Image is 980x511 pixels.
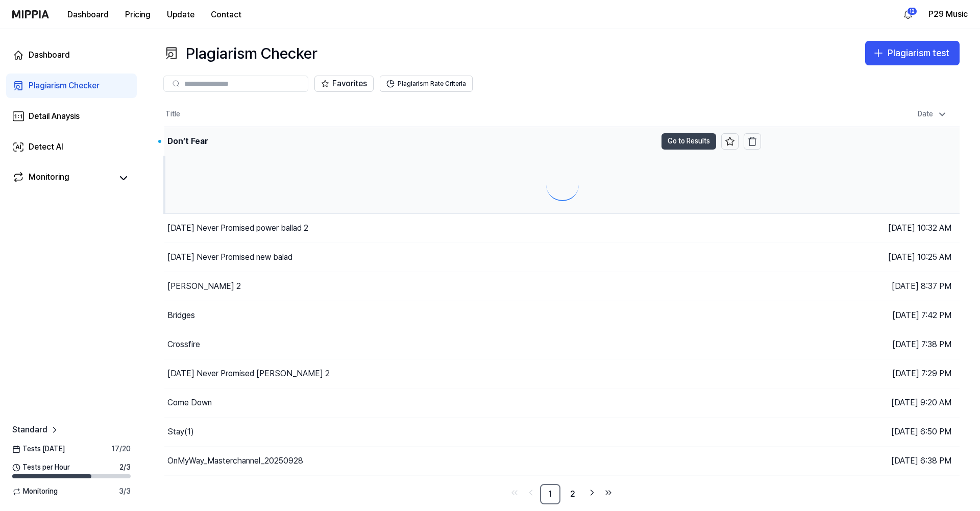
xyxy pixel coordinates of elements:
[900,6,916,22] button: 알림12
[540,484,560,504] a: 1
[12,486,58,497] span: Monitoring
[167,280,241,293] div: [PERSON_NAME] 2
[29,141,63,153] div: Detect AI
[59,5,117,25] button: Dashboard
[761,213,960,242] td: [DATE] 10:32 AM
[29,110,80,123] div: Detail Anaysis
[167,251,292,263] div: [DATE] Never Promised new balad
[159,5,203,25] button: Update
[167,397,212,409] div: Come Down
[907,7,917,15] div: 12
[12,463,70,473] span: Tests per Hour
[167,368,330,380] div: [DATE] Never Promised [PERSON_NAME] 2
[6,104,137,129] a: Detail Anaysis
[29,49,70,61] div: Dashboard
[6,135,137,159] a: Detect AI
[167,455,303,467] div: OnMyWay_Masterchannel_20250928
[12,171,112,185] a: Monitoring
[167,338,200,351] div: Crossfire
[888,46,949,61] div: Plagiarism test
[902,8,914,20] img: 알림
[6,74,137,98] a: Plagiarism Checker
[167,222,308,234] div: [DATE] Never Promised power ballad 2
[761,242,960,272] td: [DATE] 10:25 AM
[524,485,538,500] a: Go to previous page
[761,272,960,301] td: [DATE] 8:37 PM
[12,424,60,436] a: Standard
[159,1,203,29] a: Update
[117,5,159,25] button: Pricing
[761,446,960,475] td: [DATE] 6:38 PM
[203,5,250,25] button: Contact
[585,485,599,500] a: Go to next page
[761,127,960,156] td: [DATE] 11:41 AM
[865,41,960,65] button: Plagiarism test
[761,359,960,388] td: [DATE] 7:29 PM
[507,485,522,500] a: Go to first page
[29,80,100,92] div: Plagiarism Checker
[111,444,131,454] span: 17 / 20
[119,486,131,497] span: 3 / 3
[29,171,69,185] div: Monitoring
[761,417,960,446] td: [DATE] 6:50 PM
[761,388,960,417] td: [DATE] 9:20 AM
[562,484,583,504] a: 2
[167,309,195,322] div: Bridges
[163,484,960,504] nav: pagination
[12,424,47,436] span: Standard
[761,330,960,359] td: [DATE] 7:38 PM
[12,444,65,454] span: Tests [DATE]
[167,135,208,148] div: Don’t Fear
[601,485,616,500] a: Go to last page
[661,133,716,150] button: Go to Results
[12,10,49,18] img: logo
[119,463,131,473] span: 2 / 3
[914,106,951,123] div: Date
[928,8,968,20] button: P29 Music
[314,76,374,92] button: Favorites
[380,76,473,92] button: Plagiarism Rate Criteria
[167,426,194,438] div: Stay(1)
[163,41,317,65] div: Plagiarism Checker
[6,43,137,67] a: Dashboard
[164,102,761,127] th: Title
[761,301,960,330] td: [DATE] 7:42 PM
